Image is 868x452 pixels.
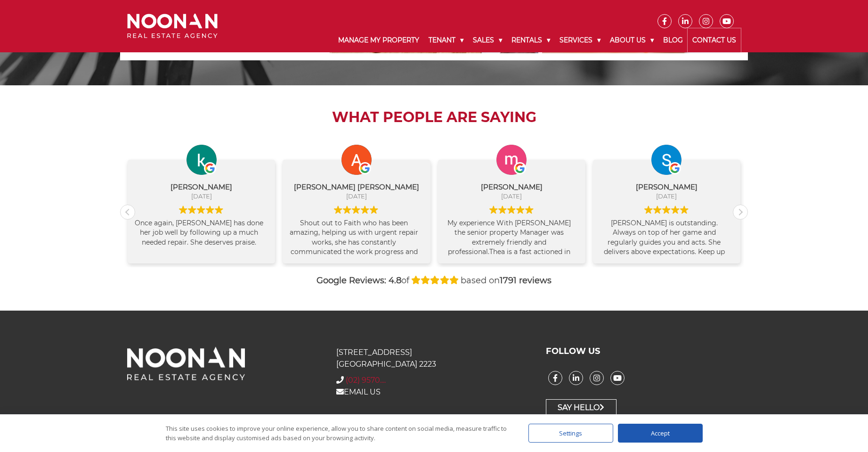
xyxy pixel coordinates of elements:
strong: 1791 reviews [500,275,552,286]
a: Contact Us [688,28,741,52]
img: Google [370,205,378,214]
a: Click to reveal phone number [346,376,386,385]
div: [PERSON_NAME] [445,182,578,192]
a: Manage My Property [333,28,424,52]
strong: 4.8 [389,275,401,286]
img: Google [525,205,534,214]
img: marlyn whitworth profile picture [496,145,527,175]
div: My experience With [PERSON_NAME] the senior property Manager was extremely friendly and professio... [445,218,578,256]
a: Blog [658,28,688,52]
div: [PERSON_NAME] [135,182,268,192]
img: Google [489,205,498,214]
img: Google [179,205,187,214]
div: [PERSON_NAME] is outstanding. Always on top of her game and regularly guides you and acts. She de... [600,218,733,256]
img: Google [361,205,369,214]
a: About Us [605,28,658,52]
img: Google [498,205,507,214]
img: Google [206,205,214,214]
img: Google [343,205,351,214]
img: Google [669,162,681,174]
div: This site uses cookies to improve your online experience, allow you to share content on social me... [166,424,510,443]
a: Tenant [424,28,468,52]
img: Google [334,205,342,214]
div: [DATE] [290,192,423,200]
img: Google [197,205,205,214]
a: Rentals [507,28,555,52]
img: Google [653,205,662,214]
div: Next review [733,205,747,219]
img: Google [204,162,216,174]
img: Google [662,205,671,214]
p: [STREET_ADDRESS] [GEOGRAPHIC_DATA] 2223 [336,346,531,370]
a: Say Hello [546,399,617,416]
a: EMAIL US [336,387,381,396]
img: Google [671,205,680,214]
div: [PERSON_NAME] [PERSON_NAME] [290,182,423,192]
span: of [389,275,409,286]
img: Google [644,205,653,214]
span: (02) 9570.... [346,376,386,385]
h3: FOLLOW US [546,346,741,357]
img: Google [680,205,689,214]
div: Shout out to Faith who has been amazing, helping us with urgent repair works, she has constantly ... [290,218,423,256]
div: [DATE] [445,192,578,200]
div: Accept [618,424,703,443]
img: Google [516,205,525,214]
img: Google [215,205,223,214]
a: Sales [468,28,507,52]
div: Once again, [PERSON_NAME] has done her job well by following up a much needed repair. She deserve... [135,218,268,256]
img: Salni Pillay profile picture [651,145,681,175]
div: [PERSON_NAME] [600,182,733,192]
img: Google [507,205,516,214]
span: based on [461,275,552,286]
div: [DATE] [600,192,733,200]
strong: Google Reviews: [316,275,386,286]
img: Google [188,205,196,214]
div: Settings [528,424,613,443]
div: Previous review [121,205,135,219]
img: kevin foo profile picture [187,145,217,175]
img: Google [359,162,371,174]
img: Noonan Real Estate Agency [127,14,218,39]
img: Ashim Budhathoki chhetri profile picture [341,145,372,175]
div: [DATE] [135,192,268,200]
img: Google [514,162,526,174]
a: Services [555,28,605,52]
h2: What People are Saying [120,109,748,126]
img: Google [352,205,360,214]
